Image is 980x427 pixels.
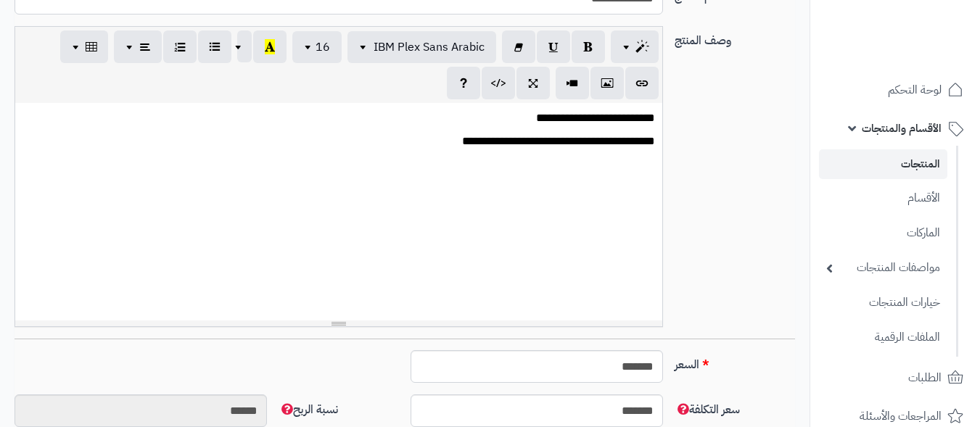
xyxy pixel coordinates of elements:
[819,149,947,179] a: المنتجات
[675,401,740,418] span: سعر التكلفة
[819,217,947,249] a: الماركات
[819,287,947,318] a: خيارات المنتجات
[862,118,942,138] span: الأقسام والمنتجات
[819,322,947,353] a: الملفات الرقمية
[908,368,942,388] span: الطلبات
[374,38,485,56] span: IBM Plex Sans Arabic
[819,183,947,214] a: الأقسام
[669,26,801,49] label: وصف المنتج
[669,350,801,373] label: السعر
[347,31,496,63] button: IBM Plex Sans Arabic
[292,31,342,63] button: 16
[316,38,330,56] span: 16
[888,80,942,100] span: لوحة التحكم
[860,406,942,426] span: المراجعات والأسئلة
[819,252,947,283] a: مواصفات المنتجات
[279,401,338,418] span: نسبة الربح
[819,360,971,395] a: الطلبات
[819,72,971,107] a: لوحة التحكم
